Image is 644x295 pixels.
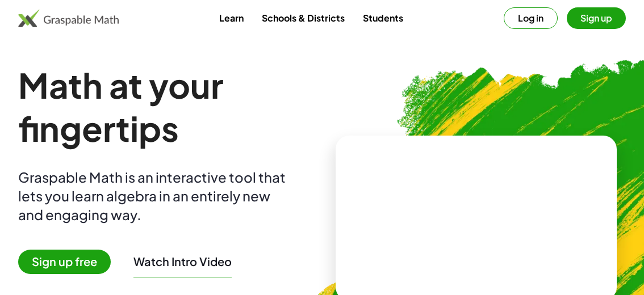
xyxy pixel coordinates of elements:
[354,7,412,28] a: Students
[391,175,562,260] video: What is this? This is dynamic math notation. Dynamic math notation plays a central role in how Gr...
[504,7,558,29] button: Log in
[133,254,232,269] button: Watch Intro Video
[210,7,253,28] a: Learn
[567,7,626,29] button: Sign up
[18,64,317,150] h1: Math at your fingertips
[253,7,354,28] a: Schools & Districts
[18,250,111,274] span: Sign up free
[18,168,291,224] div: Graspable Math is an interactive tool that lets you learn algebra in an entirely new and engaging...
